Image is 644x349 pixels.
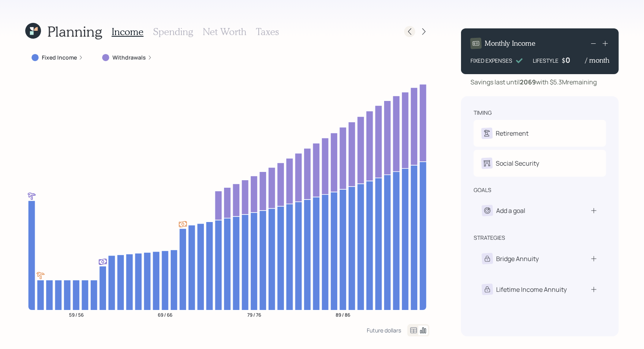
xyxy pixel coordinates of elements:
[336,312,350,318] tspan: 89 / 86
[496,206,525,215] div: Add a goal
[496,129,528,138] div: Retirement
[47,23,102,40] h1: Planning
[158,312,172,318] tspan: 69 / 66
[367,327,401,334] div: Future dollars
[470,77,597,87] div: Savings last until with $5.3M remaining
[496,159,539,168] div: Social Security
[474,234,505,242] div: strategies
[496,254,539,263] div: Bridge Annuity
[247,312,261,318] tspan: 79 / 76
[112,26,144,37] h3: Income
[485,39,536,48] h4: Monthly Income
[112,54,146,62] label: Withdrawals
[474,109,492,117] div: timing
[69,312,84,318] tspan: 59 / 56
[203,26,246,37] h3: Net Worth
[42,54,77,62] label: Fixed Income
[562,56,566,65] h4: $
[496,285,567,294] div: Lifetime Income Annuity
[153,26,193,37] h3: Spending
[470,56,512,65] div: FIXED EXPENSES
[520,78,536,86] b: 2069
[256,26,279,37] h3: Taxes
[585,56,609,65] h4: / month
[566,55,585,65] div: 0
[533,56,558,65] div: LIFESTYLE
[474,186,491,194] div: goals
